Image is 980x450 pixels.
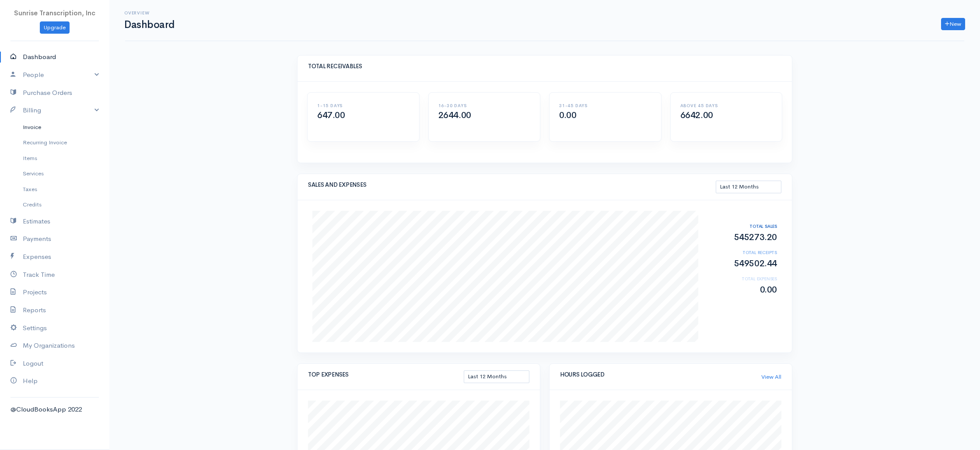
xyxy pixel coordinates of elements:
[40,21,70,34] a: Upgrade
[707,285,777,295] h2: 0.00
[707,233,777,242] h2: 545273.20
[124,19,175,30] h1: Dashboard
[941,18,965,31] a: New
[124,10,175,15] h6: Overview
[308,182,716,188] h5: SALES AND EXPENSES
[438,110,471,121] span: 2644.00
[707,276,777,281] h6: TOTAL EXPENSES
[707,250,777,255] h6: TOTAL RECEIPTS
[761,373,781,381] a: View All
[14,9,95,17] span: Sunrise Transcription, Inc
[707,259,777,269] h2: 549502.44
[680,110,713,121] span: 6642.00
[308,372,464,378] h5: TOP EXPENSES
[680,103,773,108] h6: ABOVE 45 DAYS
[559,110,576,121] span: 0.00
[438,103,531,108] h6: 16-30 DAYS
[10,405,99,415] div: @CloudBooksApp 2022
[308,63,781,70] h5: TOTAL RECEIVABLES
[707,224,777,229] h6: TOTAL SALES
[317,103,409,108] h6: 1-15 DAYS
[317,110,345,121] span: 647.00
[559,103,651,108] h6: 31-45 DAYS
[560,372,761,378] h5: HOURS LOGGED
